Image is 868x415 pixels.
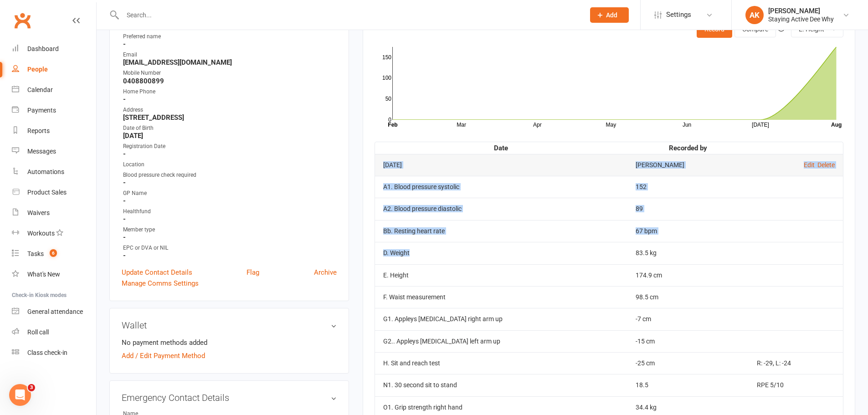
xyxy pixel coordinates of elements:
[375,286,628,308] td: F. Waist measurement
[123,233,337,241] strong: -
[12,141,96,162] a: Messages
[27,230,55,237] div: Workouts
[12,343,96,363] a: Class kiosk mode
[627,330,749,352] td: -15 cm
[123,77,337,85] strong: 0408800899
[12,39,96,59] a: Dashboard
[375,352,628,374] td: H. Sit and reach test
[123,251,337,260] strong: -
[123,225,337,234] div: Member type
[375,220,628,242] td: Bb. Resting heart rate
[50,249,57,257] span: 6
[123,40,337,48] strong: -
[27,189,67,196] div: Product Sales
[627,352,749,374] td: -25 cm
[627,220,749,242] td: 67 bpm
[123,69,337,77] div: Mobile Number
[590,7,629,23] button: Add
[247,267,259,278] a: Flag
[122,267,192,278] a: Update Contact Details
[12,121,96,141] a: Reports
[12,203,96,223] a: Waivers
[28,384,35,391] span: 3
[123,58,337,67] strong: [EMAIL_ADDRESS][DOMAIN_NAME]
[12,322,96,343] a: Roll call
[123,95,337,103] strong: -
[627,176,749,198] td: 152
[375,330,628,352] td: G2.. Appleys [MEDICAL_DATA] left arm up
[123,106,337,114] div: Address
[122,320,337,330] h3: Wallet
[123,51,337,59] div: Email
[12,59,96,80] a: People
[627,154,749,176] td: [PERSON_NAME]
[123,179,337,187] strong: -
[606,11,617,19] span: Add
[383,162,620,169] div: [DATE]
[123,150,337,158] strong: -
[314,267,337,278] a: Archive
[27,308,83,315] div: General attendance
[122,350,205,361] a: Add / Edit Payment Method
[12,100,96,121] a: Payments
[768,7,834,15] div: [PERSON_NAME]
[27,328,49,336] div: Roll call
[123,244,337,252] div: EPC or DVA or NIL
[27,66,48,73] div: People
[27,271,60,278] div: What's New
[627,242,749,264] td: 83.5 kg
[123,171,337,179] div: Blood pressure check required
[122,337,337,348] li: No payment methods added
[375,374,628,396] td: N1. 30 second sit to stand
[27,107,56,114] div: Payments
[11,9,34,32] a: Clubworx
[12,264,96,285] a: What's New
[27,86,53,93] div: Calendar
[9,384,31,406] iframe: Intercom live chat
[375,142,628,154] th: Date
[749,352,843,374] td: R: -29, L: -24
[27,45,59,52] div: Dashboard
[12,244,96,264] a: Tasks 6
[627,308,749,330] td: -7 cm
[375,242,628,264] td: D. Weight
[122,393,337,403] h3: Emergency Contact Details
[27,250,44,257] div: Tasks
[27,209,50,216] div: Waivers
[817,161,835,169] a: Delete
[122,278,199,289] a: Manage Comms Settings
[27,168,64,175] div: Automations
[666,5,691,25] span: Settings
[123,142,337,151] div: Registration Date
[123,189,337,198] div: GP Name
[12,182,96,203] a: Product Sales
[123,124,337,133] div: Date of Birth
[627,198,749,220] td: 89
[12,302,96,322] a: General attendance kiosk mode
[627,264,749,286] td: 174.9 cm
[27,148,56,155] div: Messages
[375,264,628,286] td: E. Height
[375,198,628,220] td: A2. Blood pressure diastolic
[123,207,337,216] div: Healthfund
[123,197,337,205] strong: -
[123,132,337,140] strong: [DATE]
[12,223,96,244] a: Workouts
[627,286,749,308] td: 98.5 cm
[749,374,843,396] td: RPE 5/10
[27,127,50,134] div: Reports
[123,32,337,41] div: Preferred name
[375,308,628,330] td: G1. Appleys [MEDICAL_DATA] right arm up
[375,176,628,198] td: A1. Blood pressure systolic
[123,113,337,122] strong: [STREET_ADDRESS]
[123,160,337,169] div: Location
[123,87,337,96] div: Home Phone
[123,215,337,223] strong: -
[627,142,749,154] th: Recorded by
[12,162,96,182] a: Automations
[745,6,764,24] div: AK
[120,9,578,21] input: Search...
[768,15,834,23] div: Staying Active Dee Why
[12,80,96,100] a: Calendar
[27,349,67,356] div: Class check-in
